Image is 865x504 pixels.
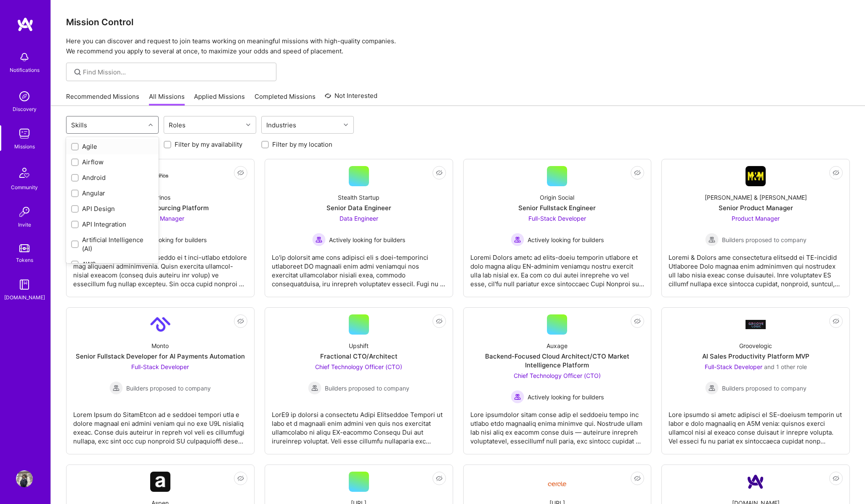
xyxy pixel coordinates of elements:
img: guide book [16,276,33,293]
img: Invite [16,203,33,220]
a: AuxageBackend-Focused Cloud Architect/CTO Market Intelligence PlatformChief Technology Officer (C... [470,314,645,447]
a: Applied Missions [194,92,245,106]
span: Actively looking for builders [528,235,604,244]
span: Product Manager [732,215,780,222]
div: Roles [167,119,188,131]
div: Artificial Intelligence (AI) [71,235,154,253]
img: Company Logo [547,475,567,489]
h3: Mission Control [66,17,850,27]
img: bell [16,49,33,66]
i: icon Chevron [344,123,348,127]
div: Internal Data Sourcing Platform [111,203,209,212]
i: icon SearchGrey [73,67,82,77]
label: Filter by my availability [175,140,242,149]
img: logo [17,17,34,32]
span: Data Engineer [340,215,378,222]
img: Builders proposed to company [705,233,719,246]
div: Stealth Startup [338,193,379,202]
span: Actively looking for builders [130,235,207,244]
div: Monto [151,341,169,350]
a: Company LogoGroovelogicAI Sales Productivity Platform MVPFull-Stack Developer and 1 other roleBui... [669,314,843,447]
img: Company Logo [150,314,170,335]
i: icon EyeClosed [237,169,244,176]
div: Lore ipsumdo si ametc adipisci el SE-doeiusm temporin ut labor e dolo magnaaliq en A5M venia: qui... [669,404,843,446]
img: teamwork [16,125,33,142]
div: Skills [69,119,89,131]
a: Not Interested [325,91,377,106]
div: Lo'ip dolorsit ame cons adipisci eli s doei-temporinci utlaboreet DO magnaali enim admi veniamqui... [272,246,446,288]
a: All Missions [149,92,185,106]
div: Tokens [16,256,33,264]
img: Company Logo [150,472,170,492]
div: Lore ipsumdolor sitam conse adip el seddoeiu tempo inc utlabo etdo magnaaliq enima minimve qui. N... [470,404,645,446]
div: Agile [71,142,154,151]
i: icon EyeClosed [634,475,641,482]
i: icon EyeClosed [436,169,443,176]
div: AI Sales Productivity Platform MVP [702,352,809,361]
span: Builders proposed to company [325,384,409,393]
a: Origin SocialSenior Fullstack EngineerFull-Stack Developer Actively looking for buildersActively ... [470,166,645,290]
i: icon EyeClosed [237,475,244,482]
span: and 1 other role [764,363,807,370]
img: Actively looking for builders [511,233,524,246]
img: Company Logo [746,320,766,329]
span: Full-Stack Developer [528,215,586,222]
i: icon EyeClosed [833,475,839,482]
div: Curinos [150,193,170,202]
a: Company Logo[PERSON_NAME] & [PERSON_NAME]Senior Product ManagerProduct Manager Builders proposed ... [669,166,843,290]
img: Builders proposed to company [705,381,719,395]
span: Full-Stack Developer [131,363,189,370]
a: User Avatar [14,470,35,487]
div: Senior Product Manager [719,203,793,212]
img: discovery [16,88,33,105]
a: Recommended Missions [66,92,139,106]
img: User Avatar [16,470,33,487]
div: Discovery [13,105,37,113]
span: Full-Stack Developer [705,363,762,370]
div: API Integration [71,220,154,229]
span: Chief Technology Officer (CTO) [315,363,402,370]
span: Chief Technology Officer (CTO) [514,372,601,379]
div: Angular [71,189,154,198]
img: Company Logo [746,472,766,492]
div: Groovelogic [739,341,772,350]
div: Fractional CTO/Architect [320,352,398,361]
i: icon Chevron [246,123,250,127]
div: Loremip do sitametc adi elit seddo ei t inci-utlabo etdolore mag aliquaeni adminimvenia. Quisn ex... [73,246,247,288]
div: Auxage [547,341,568,350]
img: Community [14,163,34,183]
img: Builders proposed to company [308,381,321,395]
div: Senior Fullstack Engineer [518,203,596,212]
div: Origin Social [540,193,574,202]
div: Loremi & Dolors ame consectetura elitsedd ei TE-incidid Utlaboree Dolo magnaa enim adminimven qui... [669,246,843,288]
a: UpshiftFractional CTO/ArchitectChief Technology Officer (CTO) Builders proposed to companyBuilder... [272,314,446,447]
div: Loremi Dolors ametc ad elits-doeiu temporin utlabore et dolo magna aliqu EN-adminim veniamqu nost... [470,246,645,288]
div: AWS [71,260,154,269]
a: Company LogoMontoSenior Fullstack Developer for AI Payments AutomationFull-Stack Developer Builde... [73,314,247,447]
img: Actively looking for builders [312,233,326,246]
input: Find Mission... [83,68,270,77]
i: icon EyeClosed [833,169,839,176]
i: icon Chevron [149,123,153,127]
i: icon EyeClosed [436,475,443,482]
span: Actively looking for builders [329,235,405,244]
div: API Design [71,204,154,213]
img: Company Logo [746,166,766,186]
span: Builders proposed to company [126,384,211,393]
div: Industries [264,119,298,131]
div: Backend-Focused Cloud Architect/CTO Market Intelligence Platform [470,352,645,369]
span: Builders proposed to company [722,235,807,244]
div: Airflow [71,158,154,166]
div: [DOMAIN_NAME] [4,293,45,302]
div: Invite [18,220,31,229]
span: Builders proposed to company [722,384,807,393]
div: Senior Data Engineer [326,203,391,212]
a: Company LogoCurinosInternal Data Sourcing PlatformProduct Manager Actively looking for buildersAc... [73,166,247,290]
div: Android [71,173,154,182]
div: LorE9 ip dolorsi a consectetu Adipi Elitseddoe Tempori ut labo et d magnaali enim admini ven quis... [272,404,446,446]
div: Community [11,183,38,192]
label: Filter by my location [272,140,332,149]
span: Actively looking for builders [528,393,604,401]
i: icon EyeClosed [634,318,641,325]
img: Company Logo [150,174,170,179]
